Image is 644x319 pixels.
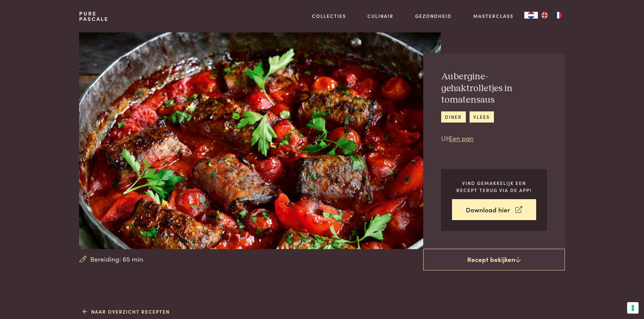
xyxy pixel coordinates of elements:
a: Culinair [367,12,393,20]
ul: Language list [538,12,565,19]
a: Recept bekijken [423,249,565,270]
button: Uw voorkeuren voor toestemming voor trackingtechnologieën [627,302,639,314]
div: Language [524,12,538,19]
a: Een pan [449,133,474,142]
h2: Aubergine-gehaktrolletjes in tomatensaus [441,71,547,106]
a: FR [551,12,565,19]
a: PurePascale [79,11,109,22]
a: vlees [470,111,494,123]
a: EN [538,12,551,19]
a: NL [524,12,538,19]
span: Bereiding: 65 min. [90,254,145,264]
p: Uit [441,133,547,143]
a: Collecties [312,12,346,20]
a: Masterclass [473,12,514,20]
a: diner [441,111,466,123]
a: Gezondheid [415,12,452,20]
a: Naar overzicht recepten [83,308,170,315]
a: Download hier [452,199,536,220]
img: Aubergine-gehaktrolletjes in tomatensaus [79,32,440,249]
aside: Language selected: Nederlands [524,12,565,19]
p: Vind gemakkelijk een recept terug via de app! [452,180,536,193]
